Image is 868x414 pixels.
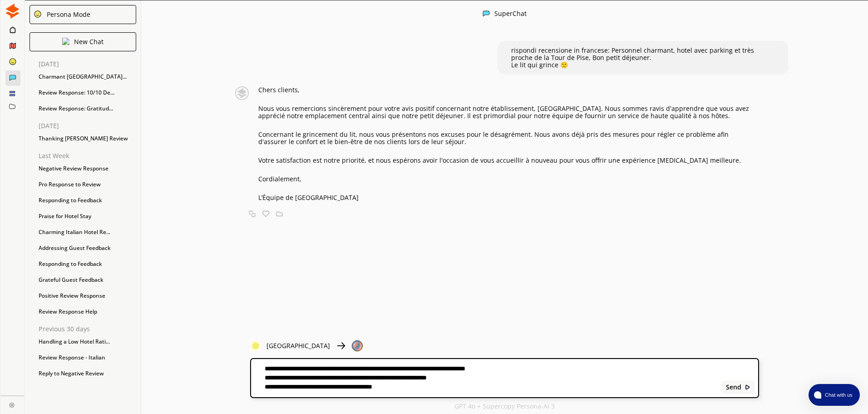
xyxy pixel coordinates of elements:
div: Handling a Low Hotel Rati... [34,335,141,349]
div: Negative Review Response [34,162,141,175]
div: Charming Italian Hotel Re... [34,225,141,239]
p: Concernant le grincement du lit, nous vous présentons nos excuses pour le désagrément. Nous avons... [258,131,759,145]
img: Copy [249,210,256,217]
p: Le lit qui grince 🙂 [511,61,774,69]
div: Review Response Help [34,305,141,319]
p: Nous vous remercions sincèrement pour votre avis positif concernant notre établissement, [GEOGRAP... [258,105,759,120]
p: Votre satisfaction est notre priorité, et nous espérons avoir l'occasion de vous accueillir à nou... [258,157,759,164]
div: Review Response - Italian [34,351,141,364]
img: Close [34,10,42,18]
p: L’Équipe de [GEOGRAPHIC_DATA] [258,194,759,201]
img: Close [335,340,346,351]
div: Positive Review Response [34,289,141,303]
p: GPT 4o + Supercopy Persona-AI 3 [454,403,555,410]
p: Last Week [39,152,141,160]
div: Persona Mode [44,11,90,18]
p: rispondi recensione in francese: Personnel charmant, hotel avec parking et très proche de la Tour... [511,47,774,61]
img: Close [62,38,69,45]
div: SuperChat [494,10,527,19]
div: Pro Response to Review [34,178,141,191]
p: [GEOGRAPHIC_DATA] [266,342,330,349]
p: [DATE] [39,122,141,130]
p: Previous 30 days [39,325,141,333]
button: atlas-launcher [809,384,860,406]
img: Favorite [262,210,269,217]
p: New Chat [74,38,104,45]
img: Close [483,10,490,17]
div: Thanking [PERSON_NAME] Review [34,132,141,145]
div: Responding to Feedback [34,257,141,271]
div: Praise for Hotel Stay [34,209,141,223]
b: Send [726,384,741,391]
div: Charmant [GEOGRAPHIC_DATA]... [34,70,141,84]
div: Customer Feedback Respons... [34,383,141,396]
div: Responding to Feedback [34,194,141,207]
img: Close [9,402,15,408]
img: Close [250,340,261,351]
p: Cordialement, [258,175,759,183]
div: Review Response: 10/10 De... [34,86,141,100]
span: Chat with us [821,391,854,399]
div: Grateful Guest Feedback [34,273,141,287]
p: [DATE] [39,60,141,68]
img: Save [276,210,283,217]
img: Close [352,340,363,351]
img: Close [745,384,751,390]
img: Close [230,86,254,100]
div: Addressing Guest Feedback [34,241,141,255]
div: Reply to Negative Review [34,367,141,380]
p: Chers clients, [258,86,759,94]
div: Review Response: Gratitud... [34,102,141,115]
img: Close [5,4,20,19]
a: Close [1,396,24,412]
